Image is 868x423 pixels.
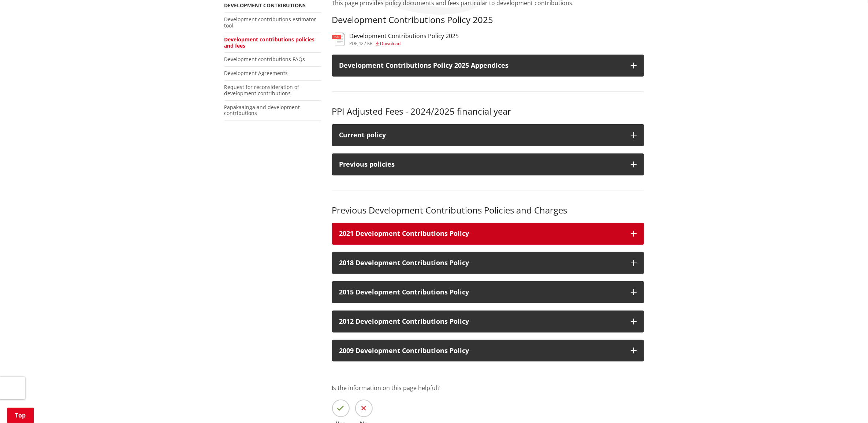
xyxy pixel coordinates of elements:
button: 2012 Development Contributions Policy [332,311,644,333]
a: Development contributions FAQs [224,56,305,63]
button: 2018 Development Contributions Policy [332,252,644,274]
a: Request for reconsideration of development contributions [224,84,299,97]
h3: Development Contributions Policy 2025 [350,33,459,40]
span: Download [380,40,401,47]
button: 2009 Development Contributions Policy [332,340,644,362]
button: 2015 Development Contributions Policy [332,281,644,303]
a: Development contributions [224,2,306,9]
span: 422 KB [359,40,373,47]
h3: Development Contributions Policy 2025 [332,15,644,25]
h3: 2018 Development Contributions Policy [339,259,623,267]
h3: Previous Development Contributions Policies and Charges [332,205,644,216]
h3: PPI Adjusted Fees - 2024/2025 financial year [332,106,644,117]
a: Development contributions estimator tool [224,16,316,29]
h3: 2009 Development Contributions Policy [339,347,623,355]
h3: 2015 Development Contributions Policy [339,289,623,296]
button: Development Contributions Policy 2025 Appendices [332,55,644,77]
button: Current policy [332,124,644,146]
span: pdf [350,40,358,47]
h3: 2021 Development Contributions Policy [339,230,623,237]
p: Is the information on this page helpful? [332,383,644,392]
div: Current policy [339,131,623,139]
h3: 2012 Development Contributions Policy [339,318,623,325]
div: Previous policies [339,161,623,168]
a: Papakaainga and development contributions [224,104,300,117]
a: Development Contributions Policy 2025 pdf,422 KB Download [332,33,459,46]
div: , [350,41,459,46]
button: 2021 Development Contributions Policy [332,223,644,245]
h3: Development Contributions Policy 2025 Appendices [339,62,623,69]
a: Development Agreements [224,70,288,77]
iframe: Messenger Launcher [834,392,861,419]
img: document-pdf.svg [332,33,344,45]
a: Development contributions policies and fees [224,36,315,49]
a: Top [7,408,34,423]
button: Previous policies [332,153,644,175]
